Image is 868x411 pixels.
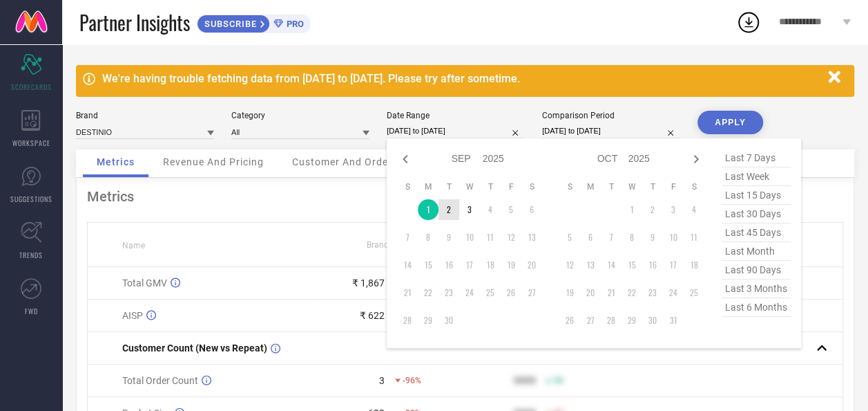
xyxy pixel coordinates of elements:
[122,241,145,250] span: Name
[480,255,501,275] td: Thu Sep 18 2025
[459,227,480,248] td: Wed Sep 10 2025
[283,19,304,29] span: PRO
[722,261,791,280] span: last 90 days
[663,310,684,331] td: Fri Oct 31 2025
[684,181,704,192] th: Saturday
[387,124,525,138] input: Select date range
[513,375,535,386] div: 9999
[559,227,580,248] td: Sun Oct 05 2025
[438,227,459,248] td: Tue Sep 09 2025
[360,310,385,321] div: ₹ 622
[580,227,601,248] td: Mon Oct 06 2025
[642,181,663,192] th: Thursday
[601,255,621,275] td: Tue Oct 14 2025
[521,199,542,220] td: Sat Sep 06 2025
[397,310,418,331] td: Sun Sep 28 2025
[542,111,680,120] div: Comparison Period
[480,199,501,220] td: Thu Sep 04 2025
[12,138,50,148] span: WORKSPACE
[367,240,412,250] span: Brand Value
[642,282,663,303] td: Thu Oct 23 2025
[397,227,418,248] td: Sun Sep 07 2025
[352,277,385,289] div: ₹ 1,867
[122,342,267,354] span: Customer Count (New vs Repeat)
[722,280,791,298] span: last 3 months
[684,282,704,303] td: Sat Oct 25 2025
[501,282,521,303] td: Fri Sep 26 2025
[438,282,459,303] td: Tue Sep 23 2025
[397,282,418,303] td: Sun Sep 21 2025
[418,310,438,331] td: Mon Sep 29 2025
[521,227,542,248] td: Sat Sep 13 2025
[663,199,684,220] td: Fri Oct 03 2025
[722,223,791,242] span: last 45 days
[663,181,684,192] th: Friday
[418,199,438,220] td: Mon Sep 01 2025
[459,282,480,303] td: Wed Sep 24 2025
[559,255,580,275] td: Sun Oct 12 2025
[580,310,601,331] td: Mon Oct 27 2025
[722,298,791,317] span: last 6 months
[459,255,480,275] td: Wed Sep 17 2025
[87,188,843,205] div: Metrics
[79,8,190,37] span: Partner Insights
[642,310,663,331] td: Thu Oct 30 2025
[11,82,52,92] span: SCORECARDS
[559,181,580,192] th: Sunday
[418,181,438,192] th: Monday
[122,277,167,289] span: Total GMV
[292,156,398,167] span: Customer And Orders
[122,310,143,321] span: AISP
[403,376,421,385] span: -96%
[621,227,642,248] td: Wed Oct 08 2025
[688,151,704,167] div: Next month
[25,306,38,316] span: FWD
[480,282,501,303] td: Thu Sep 25 2025
[601,181,621,192] th: Tuesday
[601,310,621,331] td: Tue Oct 28 2025
[621,199,642,220] td: Wed Oct 01 2025
[521,181,542,192] th: Saturday
[397,255,418,275] td: Sun Sep 14 2025
[438,199,459,220] td: Tue Sep 02 2025
[722,205,791,223] span: last 30 days
[231,111,369,120] div: Category
[722,242,791,261] span: last month
[418,282,438,303] td: Mon Sep 22 2025
[621,181,642,192] th: Wednesday
[642,227,663,248] td: Thu Oct 09 2025
[197,11,311,33] a: SUBSCRIBEPRO
[438,310,459,331] td: Tue Sep 30 2025
[10,194,52,204] span: SUGGESTIONS
[697,111,763,134] button: APPLY
[559,310,580,331] td: Sun Oct 26 2025
[501,199,521,220] td: Fri Sep 05 2025
[621,310,642,331] td: Wed Oct 29 2025
[684,227,704,248] td: Sat Oct 11 2025
[418,255,438,275] td: Mon Sep 15 2025
[621,255,642,275] td: Wed Oct 15 2025
[684,199,704,220] td: Sat Oct 04 2025
[459,181,480,192] th: Wednesday
[501,255,521,275] td: Fri Sep 19 2025
[580,282,601,303] td: Mon Oct 20 2025
[397,181,418,192] th: Sunday
[459,199,480,220] td: Wed Sep 03 2025
[736,10,761,35] div: Open download list
[722,167,791,186] span: last week
[102,72,821,85] div: We're having trouble fetching data from [DATE] to [DATE]. Please try after sometime.
[480,227,501,248] td: Thu Sep 11 2025
[580,255,601,275] td: Mon Oct 13 2025
[663,255,684,275] td: Fri Oct 17 2025
[663,227,684,248] td: Fri Oct 10 2025
[684,255,704,275] td: Sat Oct 18 2025
[621,282,642,303] td: Wed Oct 22 2025
[19,250,43,260] span: TRENDS
[438,255,459,275] td: Tue Sep 16 2025
[663,282,684,303] td: Fri Oct 24 2025
[163,156,264,167] span: Revenue And Pricing
[76,111,214,120] div: Brand
[501,227,521,248] td: Fri Sep 12 2025
[601,227,621,248] td: Tue Oct 07 2025
[197,19,260,29] span: SUBSCRIBE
